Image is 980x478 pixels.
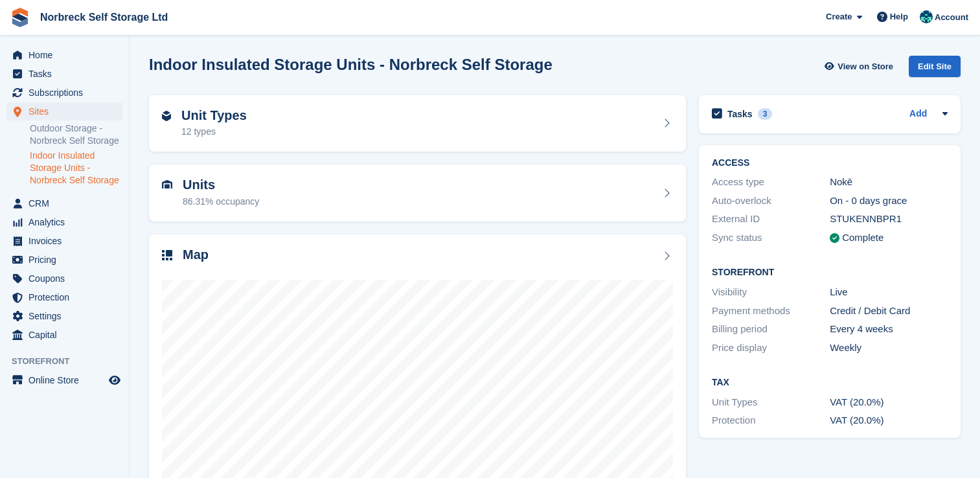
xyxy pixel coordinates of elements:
[712,322,830,337] div: Billing period
[28,307,106,325] span: Settings
[6,326,122,344] a: menu
[12,355,129,368] span: Storefront
[909,56,961,82] a: Edit Site
[909,107,927,122] a: Add
[830,413,948,428] div: VAT (20.0%)
[183,247,209,262] h2: Map
[149,56,553,73] h2: Indoor Insulated Storage Units - Norbreck Self Storage
[6,371,122,389] a: menu
[758,108,773,120] div: 3
[838,60,893,73] span: View on Store
[826,10,852,23] span: Create
[6,84,122,102] a: menu
[6,251,122,269] a: menu
[183,177,259,192] h2: Units
[712,285,830,300] div: Visibility
[830,175,948,190] div: Nokē
[6,269,122,288] a: menu
[162,111,171,121] img: unit-type-icn-2b2737a686de81e16bb02015468b77c625bbabd49415b5ef34ead5e3b44a266d.svg
[28,371,106,389] span: Online Store
[712,175,830,190] div: Access type
[712,341,830,356] div: Price display
[6,288,122,306] a: menu
[830,341,948,356] div: Weekly
[28,251,106,269] span: Pricing
[830,212,948,227] div: STUKENNBPR1
[727,108,753,120] h2: Tasks
[28,84,106,102] span: Subscriptions
[183,195,259,209] div: 86.31% occupancy
[107,372,122,388] a: Preview store
[830,395,948,410] div: VAT (20.0%)
[830,285,948,300] div: Live
[28,65,106,83] span: Tasks
[712,231,830,245] div: Sync status
[6,194,122,212] a: menu
[149,95,686,152] a: Unit Types 12 types
[712,158,948,168] h2: ACCESS
[6,232,122,250] a: menu
[10,8,30,27] img: stora-icon-8386f47178a22dfd0bd8f6a31ec36ba5ce8667c1dd55bd0f319d3a0aa187defe.svg
[28,326,106,344] span: Capital
[842,231,883,245] div: Complete
[28,288,106,306] span: Protection
[28,232,106,250] span: Invoices
[712,304,830,319] div: Payment methods
[830,304,948,319] div: Credit / Debit Card
[35,6,173,28] a: Norbreck Self Storage Ltd
[6,307,122,325] a: menu
[712,378,948,388] h2: Tax
[28,102,106,120] span: Sites
[181,108,247,123] h2: Unit Types
[162,180,172,189] img: unit-icn-7be61d7bf1b0ce9d3e12c5938cc71ed9869f7b940bace4675aadf7bd6d80202e.svg
[830,322,948,337] div: Every 4 weeks
[712,413,830,428] div: Protection
[712,212,830,227] div: External ID
[149,165,686,222] a: Units 86.31% occupancy
[823,56,898,77] a: View on Store
[28,46,106,64] span: Home
[6,65,122,83] a: menu
[181,125,247,139] div: 12 types
[6,46,122,64] a: menu
[712,395,830,410] div: Unit Types
[935,11,968,24] span: Account
[28,194,106,212] span: CRM
[28,269,106,288] span: Coupons
[6,102,122,120] a: menu
[890,10,908,23] span: Help
[6,213,122,231] a: menu
[920,10,933,23] img: Sally King
[712,194,830,209] div: Auto-overlock
[830,194,948,209] div: On - 0 days grace
[30,122,122,147] a: Outdoor Storage - Norbreck Self Storage
[28,213,106,231] span: Analytics
[909,56,961,77] div: Edit Site
[712,267,948,278] h2: Storefront
[30,150,122,187] a: Indoor Insulated Storage Units - Norbreck Self Storage
[162,250,172,260] img: map-icn-33ee37083ee616e46c38cad1a60f524a97daa1e2b2c8c0bc3eb3415660979fc1.svg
